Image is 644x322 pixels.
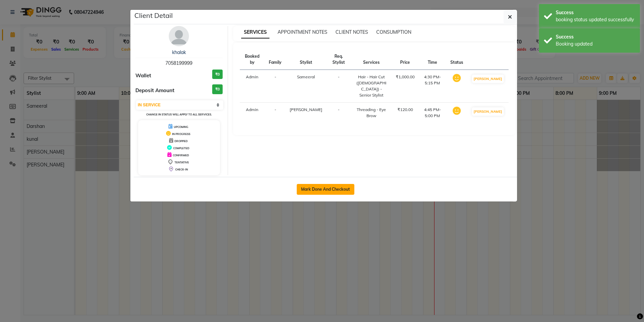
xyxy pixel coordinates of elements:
div: Booking updated [556,41,635,48]
th: Services [351,49,392,70]
span: CHECK-IN [175,168,188,171]
div: Success [556,9,635,16]
span: UPCOMING [174,125,188,129]
td: - [265,70,286,103]
h3: ₹0 [212,70,223,79]
span: CONFIRMED [173,154,189,157]
th: Req. Stylist [326,49,351,70]
span: COMPLETED [173,146,189,150]
span: APPOINTMENT NOTES [278,29,327,35]
td: 4:30 PM-5:15 PM [419,70,446,103]
td: - [326,70,351,103]
td: - [265,103,286,123]
td: - [326,103,351,123]
div: ₹120.00 [396,107,415,113]
span: Wallet [135,72,151,80]
span: DROPPED [174,139,188,143]
a: khalak [172,49,186,55]
td: Admin [240,103,265,123]
span: [PERSON_NAME] [290,107,322,112]
td: 4:45 PM-5:00 PM [419,103,446,123]
div: booking status updated successfully [556,16,635,23]
div: ₹1,000.00 [396,74,415,80]
div: Hair - Hair Cut ([DEMOGRAPHIC_DATA]) - Senior Stylist [355,74,388,98]
span: Deposit Amount [135,87,174,95]
h3: ₹0 [212,84,223,94]
span: IN PROGRESS [172,132,190,136]
span: TENTATIVE [174,161,189,164]
button: Mark Done And Checkout [297,184,354,195]
th: Stylist [286,49,326,70]
div: Success [556,33,635,41]
span: SERVICES [241,26,269,38]
div: Threading - Eye Brow [355,107,388,119]
span: Sameeral [297,74,315,79]
th: Family [265,49,286,70]
span: CONSUMPTION [376,29,411,35]
td: Admin [240,70,265,103]
th: Booked by [240,49,265,70]
small: Change in status will apply to all services. [146,113,212,116]
th: Time [419,49,446,70]
span: 7058199999 [165,60,192,66]
th: Status [446,49,467,70]
button: [PERSON_NAME] [472,75,504,83]
h5: Client Detail [134,10,173,21]
button: [PERSON_NAME] [472,107,504,116]
th: Price [392,49,419,70]
img: avatar [169,26,189,46]
span: CLIENT NOTES [335,29,368,35]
